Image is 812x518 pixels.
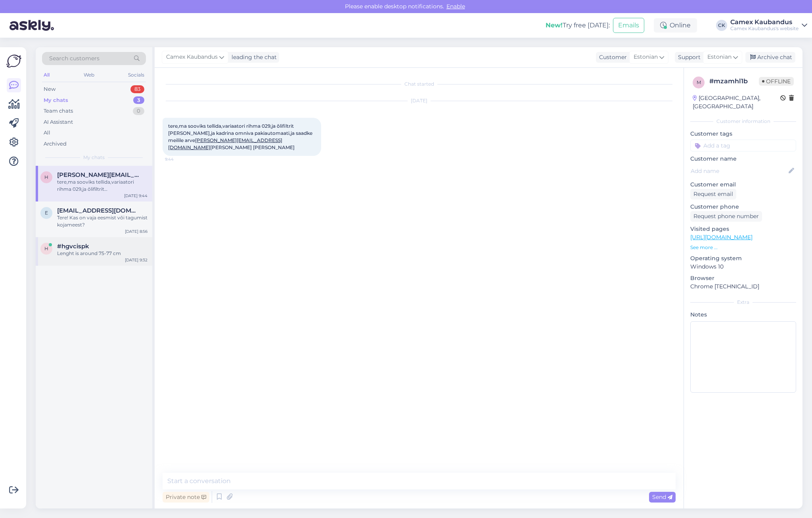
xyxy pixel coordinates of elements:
[165,156,195,162] span: 9:44
[690,203,796,211] p: Customer phone
[57,250,147,257] div: Lenght is around 75-77 cm
[163,81,676,88] div: Chat started
[168,137,282,150] a: [PERSON_NAME][EMAIL_ADDRESS][DOMAIN_NAME]
[82,70,96,80] div: Web
[133,107,144,115] div: 0
[730,19,799,25] div: Camex Kaubandus
[44,246,48,251] span: h
[44,107,73,115] div: Team chats
[6,54,21,69] img: Askly Logo
[130,85,144,93] div: 83
[693,94,780,111] div: [GEOGRAPHIC_DATA], [GEOGRAPHIC_DATA]
[166,53,218,61] span: Camex Kaubandus
[690,180,796,189] p: Customer email
[44,140,67,148] div: Archived
[163,97,676,104] div: [DATE]
[690,263,796,271] p: Windows 10
[57,214,147,228] div: Tere! Kas on vaja eesmist või tagumist kojameest?
[168,123,314,150] span: tere,ma sooviks tellida,variaatori rihma 029,ja õlifiltrit [PERSON_NAME],ja kadrina omniva pakiau...
[745,52,795,63] div: Archive chat
[124,193,147,199] div: [DATE] 9:44
[690,234,753,241] a: [URL][DOMAIN_NAME]
[654,18,697,33] div: Online
[44,129,50,137] div: All
[690,244,796,251] p: See more ...
[652,493,672,501] span: Send
[709,77,759,86] div: # mzamhl1b
[596,53,627,61] div: Customer
[690,140,796,152] input: Add a tag
[690,118,796,125] div: Customer information
[57,178,147,193] div: tere,ma sooviks tellida,variaatori rihma 029,ja õlifiltrit [PERSON_NAME],ja kadrina omniva pakiau...
[57,243,89,250] span: #hgvcispk
[49,54,100,63] span: Search customers
[57,207,140,214] span: erichhiiesalu@hotmail.com
[44,118,73,126] div: AI Assistant
[675,53,701,61] div: Support
[42,70,51,80] div: All
[133,96,144,104] div: 3
[228,53,277,61] div: leading the chat
[690,130,796,138] p: Customer tags
[125,257,147,263] div: [DATE] 9:32
[634,53,658,61] span: Estonian
[707,53,732,61] span: Estonian
[690,225,796,233] p: Visited pages
[44,174,48,180] span: h
[716,20,727,31] div: CK
[83,154,105,161] span: My chats
[45,210,48,216] span: e
[690,189,736,200] div: Request email
[546,21,563,29] b: New!
[444,3,467,10] span: Enable
[730,25,799,32] div: Camex Kaubandus's website
[691,167,787,175] input: Add name
[613,18,644,33] button: Emails
[125,228,147,234] div: [DATE] 8:56
[690,155,796,163] p: Customer name
[44,96,68,104] div: My chats
[697,79,701,85] span: m
[690,274,796,282] p: Browser
[690,211,762,222] div: Request phone number
[163,492,209,503] div: Private note
[690,282,796,291] p: Chrome [TECHNICAL_ID]
[44,85,56,93] div: New
[126,70,146,80] div: Socials
[690,254,796,263] p: Operating system
[546,21,610,30] div: Try free [DATE]:
[759,77,794,86] span: Offline
[57,171,140,178] span: helina.tohvri@mail.ee
[730,19,807,32] a: Camex KaubandusCamex Kaubandus's website
[690,299,796,306] div: Extra
[690,311,796,319] p: Notes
